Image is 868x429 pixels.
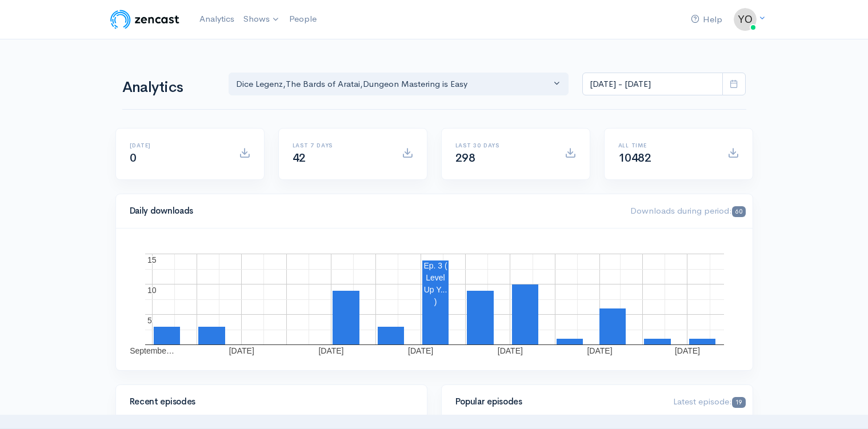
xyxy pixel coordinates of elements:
[408,346,433,355] text: [DATE]
[130,151,137,165] span: 0
[229,346,254,355] text: [DATE]
[130,142,225,149] h6: [DATE]
[293,151,306,165] span: 42
[618,151,651,165] span: 10482
[686,7,727,32] a: Help
[674,346,699,355] text: [DATE]
[130,346,174,355] text: Septembe…
[732,206,745,217] span: 60
[147,286,157,295] text: 10
[147,255,157,264] text: 15
[734,8,757,31] img: ...
[109,8,181,31] img: ZenCast Logo
[130,397,406,407] h4: Recent episodes
[195,7,239,31] a: Analytics
[455,397,660,407] h4: Popular episodes
[582,73,723,96] input: analytics date range selector
[147,316,152,325] text: 5
[630,205,745,216] span: Downloads during period:
[229,73,569,96] button: Dice Legenz, The Bards of Aratai, Dungeon Mastering is Easy
[236,78,551,91] div: Dice Legenz , The Bards of Aratai , Dungeon Mastering is Easy
[130,242,739,356] svg: A chart.
[423,261,447,270] text: Ep. 3 (
[293,142,388,149] h6: Last 7 days
[122,79,215,96] h1: Analytics
[455,142,551,149] h6: Last 30 days
[497,346,522,355] text: [DATE]
[130,206,617,216] h4: Daily downloads
[239,7,285,32] a: Shows
[732,397,745,408] span: 19
[318,346,343,355] text: [DATE]
[434,297,437,306] text: )
[618,142,714,149] h6: All time
[673,396,745,407] span: Latest episode:
[285,7,321,31] a: People
[455,151,475,165] span: 298
[587,346,612,355] text: [DATE]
